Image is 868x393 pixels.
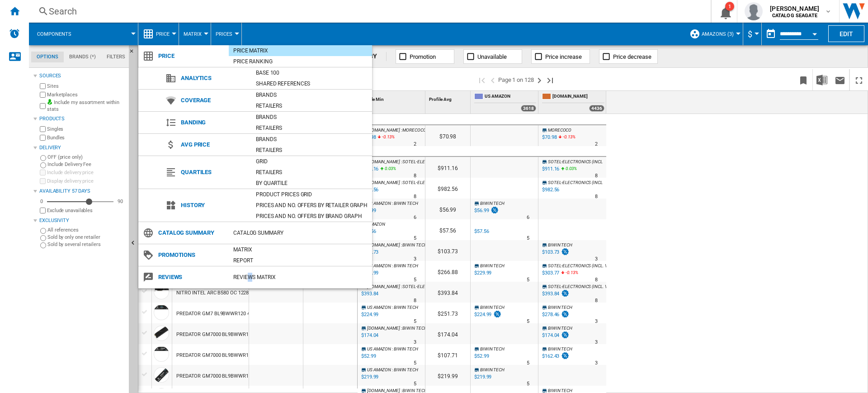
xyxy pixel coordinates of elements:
span: Catalog Summary [154,227,229,239]
div: Product prices grid [251,190,372,199]
div: Grid [251,157,372,166]
div: By quartile [251,179,372,188]
div: Catalog Summary [229,228,372,237]
div: Retailers [251,168,372,177]
div: Brands [251,90,372,99]
span: Price [154,50,229,62]
div: Prices and No. offers by retailer graph [251,201,372,210]
div: Brands [251,113,372,122]
div: Base 100 [251,68,372,77]
div: Report [229,256,372,265]
span: Analytics [176,72,251,85]
div: Price Matrix [229,46,372,55]
div: Prices and No. offers by brand graph [251,212,372,221]
span: Quartiles [176,166,251,179]
span: History [176,199,251,212]
div: REVIEWS Matrix [229,273,372,282]
div: Retailers [251,123,372,133]
div: Retailers [251,146,372,155]
div: Retailers [251,101,372,110]
span: Banding [176,116,251,129]
div: Shared references [251,79,372,88]
div: Brands [251,135,372,144]
span: Avg price [176,138,251,151]
div: Matrix [229,245,372,254]
div: Price Ranking [229,57,372,66]
span: Promotions [154,249,229,261]
span: Reviews [154,271,229,284]
span: Coverage [176,94,251,107]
